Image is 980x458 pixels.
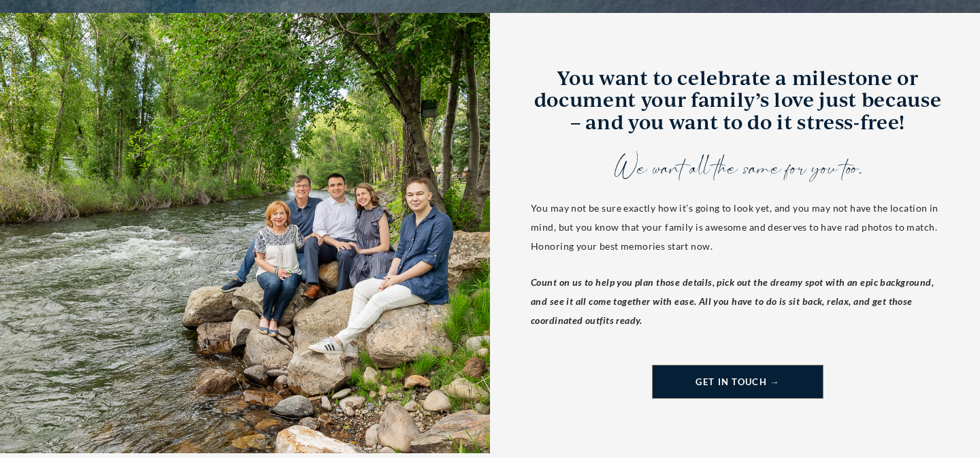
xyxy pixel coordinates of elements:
h1: We want all the same for you too. [614,147,862,192]
a: Get in Touch → [652,365,823,399]
div: You may not be sure exactly how it’s going to look yet, and you may not have the location in mind... [531,199,945,259]
h2: You want to celebrate a milestone or document your family’s love just because – and you want to d... [531,66,945,132]
span: Get in Touch → [696,374,779,389]
strong: Count on us to help you plan those details, pick out the dreamy spot with an epic background, and... [531,276,934,326]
